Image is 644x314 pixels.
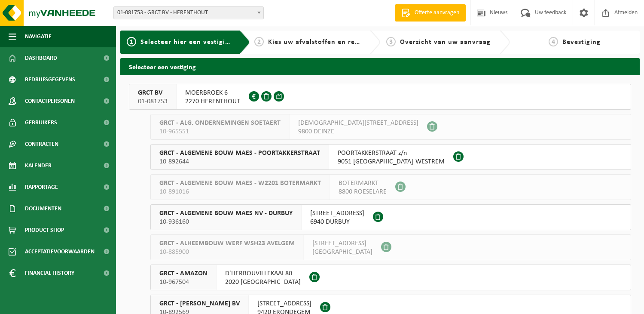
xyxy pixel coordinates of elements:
[25,176,58,198] span: Rapportage
[150,204,631,230] button: GRCT - ALGEMENE BOUW MAES NV - DURBUY 10-936160 [STREET_ADDRESS]6940 DURBUY
[159,239,295,248] span: GRCT - ALHEEMBOUW WERF WSH23 AVELGEM
[25,198,61,219] span: Documenten
[159,179,321,188] span: GRCT - ALGEMENE BOUW MAES - W2201 BOTERMARKT
[400,39,491,46] span: Overzicht van uw aanvraag
[114,7,263,19] span: 01-081753 - GRCT BV - HERENTHOUT
[159,157,320,166] span: 10-892644
[225,278,301,286] span: 2020 [GEOGRAPHIC_DATA]
[138,89,168,97] span: GRCT BV
[25,219,64,241] span: Product Shop
[120,58,640,75] h2: Selecteer een vestiging
[159,299,240,308] span: GRCT - [PERSON_NAME] BV
[185,97,240,106] span: 2270 HERENTHOUT
[159,269,208,278] span: GRCT - AMAZON
[298,119,418,127] span: [DEMOGRAPHIC_DATA][STREET_ADDRESS]
[339,188,387,196] span: 8800 ROESELARE
[185,89,240,97] span: MOERBROEK 6
[127,37,136,46] span: 1
[339,179,387,188] span: BOTERMARKT
[159,149,320,157] span: GRCT - ALGEMENE BOUW MAES - POORTAKKERSTRAAT
[310,209,364,218] span: [STREET_ADDRESS]
[25,262,74,284] span: Financial History
[338,149,445,157] span: POORTAKKERSTRAAT z/n
[25,26,52,47] span: Navigatie
[140,39,233,46] span: Selecteer hier een vestiging
[129,84,631,110] button: GRCT BV 01-081753 MOERBROEK 62270 HERENTHOUT
[159,278,208,286] span: 10-967504
[25,69,75,90] span: Bedrijfsgegevens
[549,37,558,46] span: 4
[159,188,321,196] span: 10-891016
[113,6,264,19] span: 01-081753 - GRCT BV - HERENTHOUT
[562,39,601,46] span: Bevestiging
[254,37,264,46] span: 2
[138,97,168,106] span: 01-081753
[150,144,631,170] button: GRCT - ALGEMENE BOUW MAES - POORTAKKERSTRAAT 10-892644 POORTAKKERSTRAAT z/n9051 [GEOGRAPHIC_DATA]...
[312,248,372,256] span: [GEOGRAPHIC_DATA]
[386,37,396,46] span: 3
[312,239,372,248] span: [STREET_ADDRESS]
[4,295,143,314] iframe: chat widget
[159,248,295,256] span: 10-885900
[268,39,386,46] span: Kies uw afvalstoffen en recipiënten
[25,112,57,133] span: Gebruikers
[257,299,311,308] span: [STREET_ADDRESS]
[159,127,281,136] span: 10-965551
[25,47,57,69] span: Dashboard
[150,265,631,290] button: GRCT - AMAZON 10-967504 D'HERBOUVILLEKAAI 802020 [GEOGRAPHIC_DATA]
[159,209,293,218] span: GRCT - ALGEMENE BOUW MAES NV - DURBUY
[159,119,281,127] span: GRCT - ALG. ONDERNEMINGEN SOETAERT
[25,241,95,262] span: Acceptatievoorwaarden
[338,157,445,166] span: 9051 [GEOGRAPHIC_DATA]-WESTREM
[159,218,293,226] span: 10-936160
[395,4,466,22] a: Offerte aanvragen
[25,155,52,176] span: Kalender
[298,127,418,136] span: 9800 DEINZE
[310,218,364,226] span: 6940 DURBUY
[412,9,461,17] span: Offerte aanvragen
[25,90,75,112] span: Contactpersonen
[225,269,301,278] span: D'HERBOUVILLEKAAI 80
[25,133,58,155] span: Contracten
